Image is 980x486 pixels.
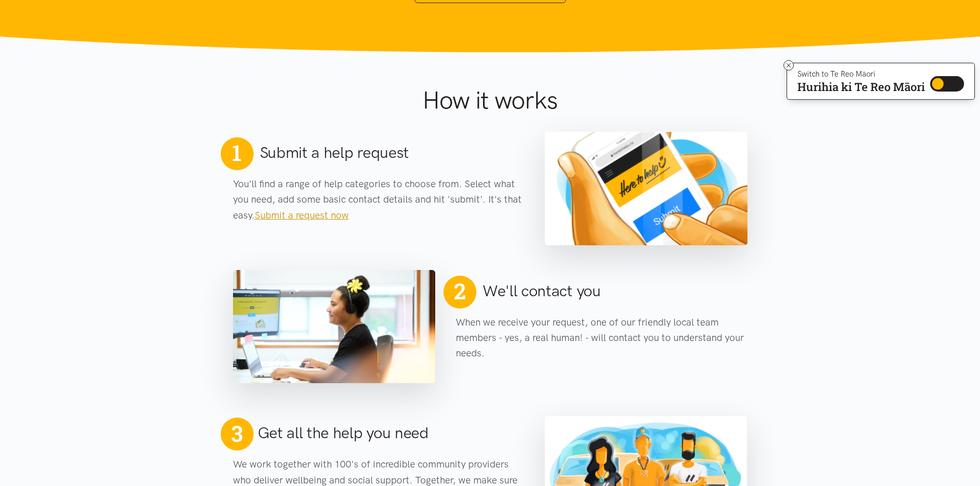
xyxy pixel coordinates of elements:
[483,280,601,302] h2: We'll contact you
[260,142,409,164] h2: Submit a help request
[233,176,525,223] p: You'll find a range of help categories to choose from. Select what you need, add some basic conta...
[231,420,242,447] span: 3
[456,315,747,362] p: When we receive your request, one of our friendly local team members - yes, a real human! - will ...
[797,71,925,77] p: Switch to Te Reo Māori
[232,139,241,166] span: 1
[797,82,925,92] p: Hurihia ki Te Reo Māori
[450,274,470,309] span: 2
[322,85,658,115] h1: How it works
[258,422,429,444] h2: Get all the help you need
[255,209,349,221] a: Submit a request now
